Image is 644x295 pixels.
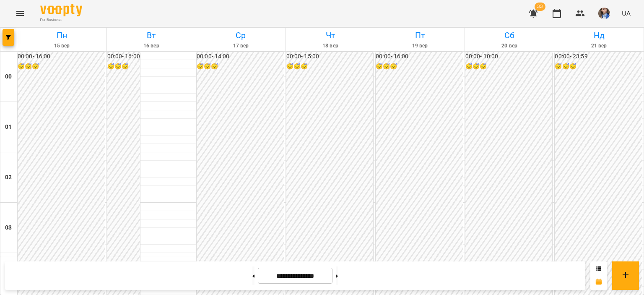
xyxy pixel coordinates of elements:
[377,42,463,50] h6: 19 вер
[10,3,30,23] button: Menu
[287,29,374,42] h6: Чт
[40,4,82,16] img: Voopty Logo
[376,62,463,71] h6: 😴😴😴
[287,42,374,50] h6: 18 вер
[376,52,463,61] h6: 00:00 - 16:00
[555,52,642,61] h6: 00:00 - 23:59
[197,29,284,42] h6: Ср
[18,42,105,50] h6: 15 вер
[618,5,634,21] button: UA
[5,223,12,232] h6: 03
[5,173,12,182] h6: 02
[556,42,642,50] h6: 21 вер
[40,17,82,23] span: For Business
[466,42,553,50] h6: 20 вер
[465,52,553,61] h6: 00:00 - 10:00
[555,62,642,71] h6: 😴😴😴
[622,9,631,18] span: UA
[197,62,284,71] h6: 😴😴😴
[5,72,12,81] h6: 00
[5,123,12,132] h6: 01
[18,52,105,61] h6: 00:00 - 16:00
[377,29,463,42] h6: Пт
[286,52,374,61] h6: 00:00 - 15:00
[18,29,105,42] h6: Пн
[107,62,140,71] h6: 😴😴😴
[466,29,553,42] h6: Сб
[107,52,140,61] h6: 00:00 - 16:00
[286,62,374,71] h6: 😴😴😴
[556,29,642,42] h6: Нд
[465,62,553,71] h6: 😴😴😴
[197,52,284,61] h6: 00:00 - 14:00
[535,3,545,11] span: 33
[197,42,284,50] h6: 17 вер
[108,42,195,50] h6: 16 вер
[108,29,195,42] h6: Вт
[18,62,105,71] h6: 😴😴😴
[598,8,610,19] img: 727e98639bf378bfedd43b4b44319584.jpeg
